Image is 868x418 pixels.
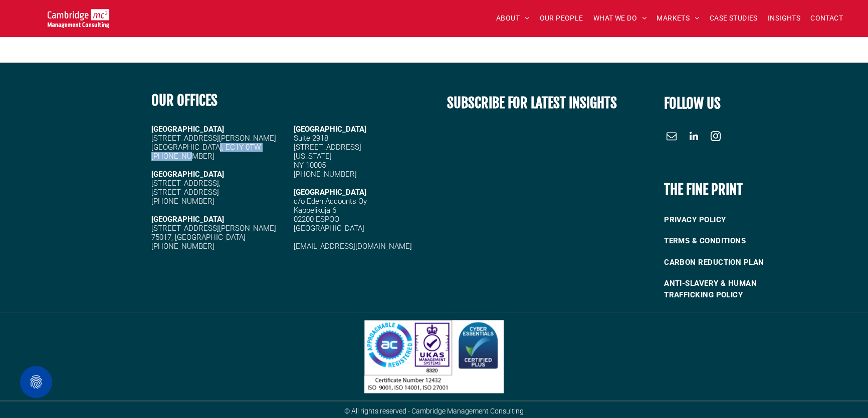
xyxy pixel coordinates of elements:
img: Three certification logos: Approachable Registered, UKAS Management Systems with a tick and certi... [364,320,503,393]
a: instagram [708,129,723,146]
strong: [GEOGRAPHIC_DATA] [151,215,224,224]
a: linkedin [686,129,701,146]
span: © All rights reserved - Cambridge Management Consulting [344,407,524,415]
a: WHAT WE DO [588,11,652,26]
a: CONTACT [805,11,848,26]
span: [STREET_ADDRESS][PERSON_NAME] [151,224,276,233]
span: [PHONE_NUMBER] [294,170,357,179]
a: PRIVACY POLICY [664,209,800,231]
span: [STREET_ADDRESS], [151,179,221,188]
a: Your Business Transformed | Cambridge Management Consulting [48,11,109,21]
span: [STREET_ADDRESS] [294,143,361,152]
span: [US_STATE] [294,152,332,161]
span: [GEOGRAPHIC_DATA] [294,125,366,134]
a: ANTI-SLAVERY & HUMAN TRAFFICKING POLICY [664,273,800,305]
span: Suite 2918 [294,134,328,143]
img: Go to Homepage [48,9,109,28]
a: email [664,129,679,146]
a: [EMAIL_ADDRESS][DOMAIN_NAME] [294,242,412,251]
a: MARKETS [652,11,704,26]
a: INSIGHTS [763,11,805,26]
span: [PHONE_NUMBER] [151,152,214,161]
a: ABOUT [491,11,535,26]
span: c/o Eden Accounts Oy Kappelikuja 6 02200 ESPOO [GEOGRAPHIC_DATA] [294,197,367,233]
b: OUR OFFICES [151,92,218,109]
span: [PHONE_NUMBER] [151,242,214,251]
a: CASE STUDIES [705,11,763,26]
a: TERMS & CONDITIONS [664,230,800,252]
font: FOLLOW US [664,95,721,112]
strong: [GEOGRAPHIC_DATA] [151,125,224,134]
span: [STREET_ADDRESS] [151,188,219,197]
span: NY 10005 [294,161,326,170]
a: OUR PEOPLE [534,11,588,26]
b: THE FINE PRINT [664,181,743,198]
strong: [GEOGRAPHIC_DATA] [151,170,224,179]
span: [STREET_ADDRESS][PERSON_NAME] [GEOGRAPHIC_DATA], EC1Y 0TW [151,134,276,152]
span: [GEOGRAPHIC_DATA] [294,188,366,197]
span: [PHONE_NUMBER] [151,197,214,206]
a: CARBON REDUCTION PLAN [664,252,800,273]
span: 75017, [GEOGRAPHIC_DATA] [151,233,246,242]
